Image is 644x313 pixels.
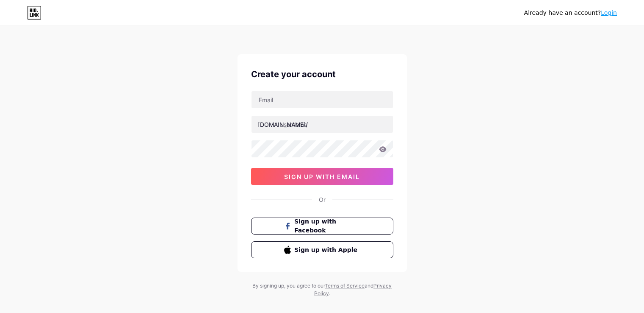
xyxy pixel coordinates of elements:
input: username [252,116,393,133]
input: Email [252,91,393,108]
a: Terms of Service [325,282,365,289]
div: By signing up, you agree to our and . [250,282,394,297]
span: Sign up with Facebook [294,217,360,235]
a: Login [601,9,617,16]
div: [DOMAIN_NAME]/ [258,120,308,129]
div: Already have an account? [524,8,617,17]
div: Create your account [251,68,393,81]
button: sign up with email [251,168,393,185]
button: Sign up with Facebook [251,218,393,235]
span: Sign up with Apple [294,246,360,254]
button: Sign up with Apple [251,241,393,258]
div: Or [319,195,326,204]
span: sign up with email [284,173,360,180]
